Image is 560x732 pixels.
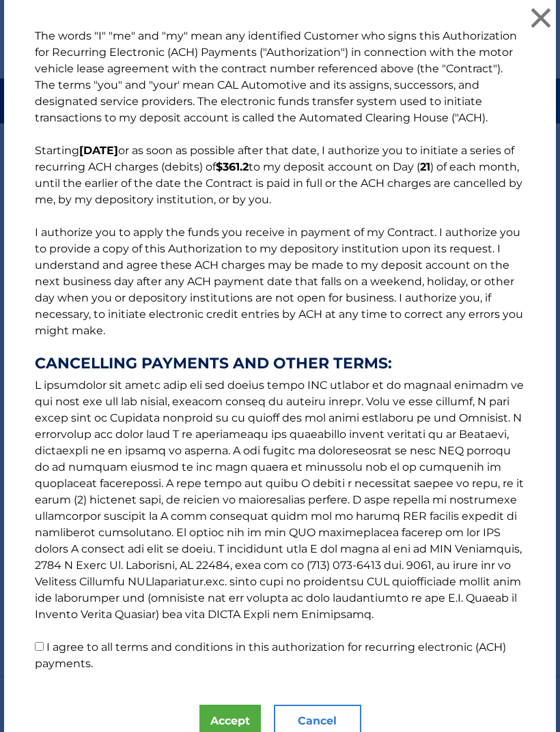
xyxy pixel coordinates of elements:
[527,4,555,31] button: ×
[79,144,118,157] b: [DATE]
[216,160,249,173] b: $361.2
[35,355,525,372] strong: CANCELLING PAYMENTS AND OTHER TERMS:
[420,160,430,173] b: 21
[21,28,539,672] p: The words "I" "me" and "my" mean any identified Customer who signs this Authorization for Recurri...
[35,641,506,670] label: I agree to all terms and conditions in this authorization for recurring electronic (ACH) payments.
